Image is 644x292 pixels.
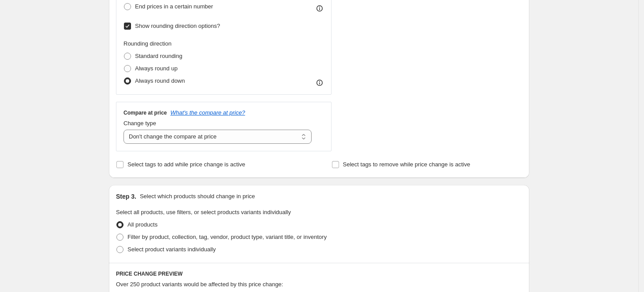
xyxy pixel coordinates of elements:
span: End prices in a certain number [135,3,213,10]
span: Select tags to remove while price change is active [343,161,470,168]
span: All products [127,221,158,228]
span: Over 250 product variants would be affected by this price change: [116,281,283,288]
span: Standard rounding [135,53,182,59]
span: Always round down [135,77,185,84]
p: Select which products should change in price [140,192,255,201]
h3: Compare at price [123,109,167,116]
span: Filter by product, collection, tag, vendor, product type, variant title, or inventory [127,234,327,240]
span: Select tags to add while price change is active [127,161,245,168]
span: Select all products, use filters, or select products variants individually [116,209,291,215]
h6: PRICE CHANGE PREVIEW [116,270,522,277]
span: Always round up [135,65,177,72]
span: Select product variants individually [127,246,216,253]
span: Rounding direction [123,40,171,47]
span: Change type [123,120,156,127]
button: What's the compare at price? [170,109,245,116]
span: Show rounding direction options? [135,23,220,29]
h2: Step 3. [116,192,136,201]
